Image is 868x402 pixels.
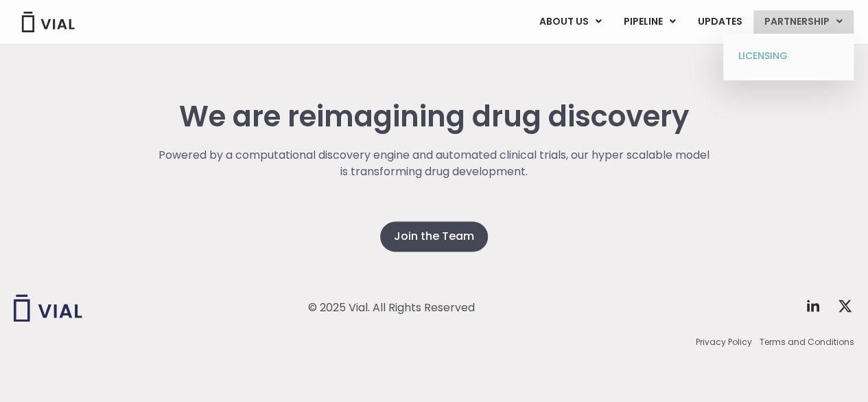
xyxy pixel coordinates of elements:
a: Join the Team [380,221,488,252]
a: UPDATES [687,10,753,34]
h2: We are reimagining drug discovery [156,100,712,133]
div: © 2025 Vial. All Rights Reserved [308,300,475,315]
a: Privacy Policy [696,335,752,348]
a: PARTNERSHIPMenu Toggle [753,10,854,34]
a: LICENSING [728,45,848,67]
p: Powered by a computational discovery engine and automated clinical trials, our hyper scalable mod... [156,147,712,180]
img: Vial logo wih "Vial" spelled out [14,294,82,322]
a: Terms and Conditions [760,335,854,348]
a: PIPELINEMenu Toggle [613,10,686,34]
img: Vial Logo [21,12,75,32]
a: ABOUT USMenu Toggle [528,10,612,34]
span: Join the Team [394,228,474,245]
